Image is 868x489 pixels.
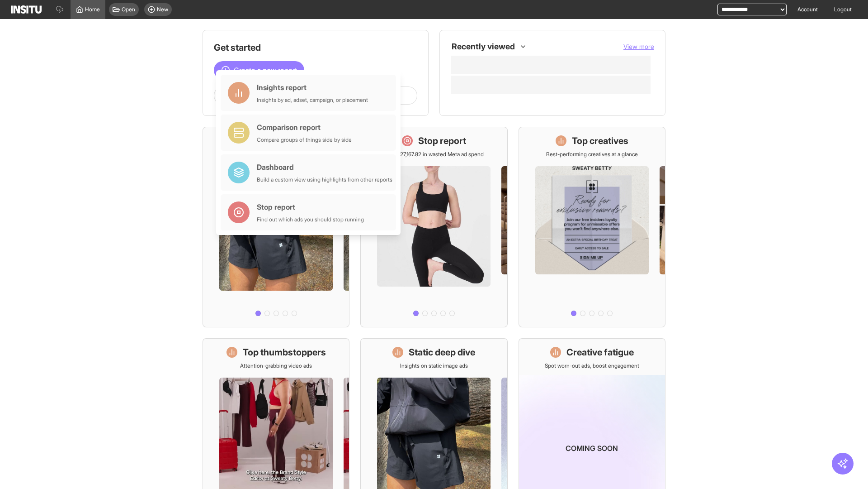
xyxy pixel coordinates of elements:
h1: Static deep dive [409,346,475,359]
div: Stop report [257,201,364,212]
div: Dashboard [257,162,392,173]
h1: Top thumbstoppers [243,346,326,359]
div: Find out which ads you should stop running [257,216,364,223]
p: Attention-grabbing video ads [240,362,312,369]
button: Create a new report [214,61,304,79]
h1: Get started [214,41,417,54]
img: Logo [11,5,42,14]
span: View more [623,43,654,50]
div: Build a custom view using highlights from other reports [257,176,392,183]
a: Top creativesBest-performing creatives at a glance [519,127,665,327]
p: Insights on static image ads [400,362,468,369]
p: Best-performing creatives at a glance [546,151,638,158]
div: Comparison report [257,122,352,133]
a: Stop reportSave £27,167.82 in wasted Meta ad spend [360,127,507,327]
div: Insights report [257,82,368,93]
h1: Top creatives [572,134,628,147]
div: Compare groups of things side by side [257,136,352,144]
p: Save £27,167.82 in wasted Meta ad spend [384,151,484,158]
div: Insights by ad, adset, campaign, or placement [257,96,368,104]
button: View more [623,42,654,51]
span: Home [85,6,100,13]
h1: Stop report [418,134,466,147]
span: Create a new report [234,65,297,76]
a: What's live nowSee all active ads instantly [203,127,349,327]
span: New [157,6,168,13]
span: Open [122,6,135,13]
